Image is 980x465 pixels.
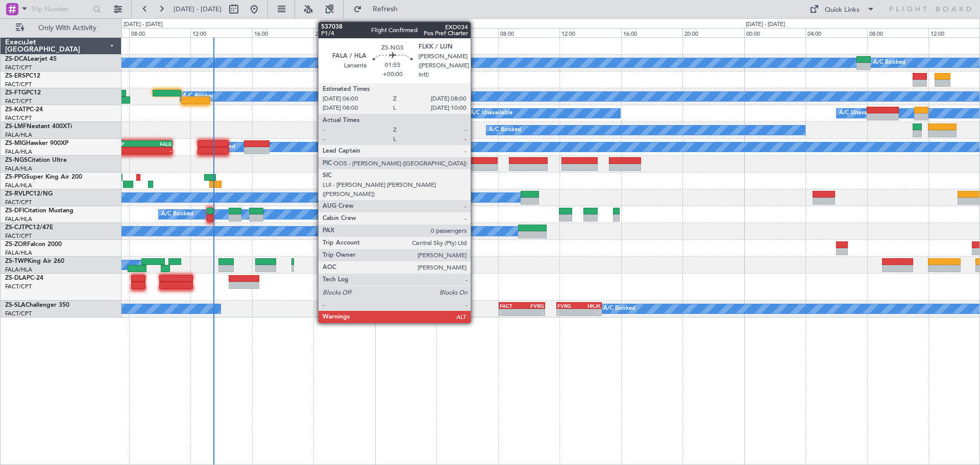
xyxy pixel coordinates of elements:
a: ZS-DCALearjet 45 [5,56,57,62]
a: FALA/HLA [5,131,32,139]
div: 16:00 [621,28,683,37]
div: 04:00 [805,28,867,37]
input: Trip Number [31,2,90,17]
a: FACT/CPT [5,97,32,105]
a: FALA/HLA [5,165,32,173]
div: FACT [500,303,522,309]
a: ZS-DLAPC-24 [5,275,43,281]
span: ZS-NGS [5,157,28,163]
div: - [141,148,171,154]
span: ZS-TWP [5,258,28,264]
div: A/C Booked [603,301,635,316]
div: 20:00 [313,28,375,37]
button: Quick Links [804,1,880,17]
a: FALA/HLA [5,182,32,189]
div: FIMP [112,141,142,147]
div: [DATE] - [DATE] [124,20,163,29]
span: ZS-ZOR [5,241,27,248]
div: 12:00 [559,28,621,37]
span: ZS-DCA [5,56,28,62]
span: ZS-ERS [5,73,26,79]
span: ZS-FTG [5,90,26,96]
div: HKJK [579,303,600,309]
span: ZS-MIG [5,140,26,146]
div: - [500,309,522,315]
a: ZS-LMFNextant 400XTi [5,124,72,130]
div: A/C Unavailable [839,106,881,121]
span: [DATE] - [DATE] [174,5,222,14]
a: ZS-ZORFalcon 2000 [5,241,62,248]
a: FACT/CPT [5,283,32,290]
div: 08:00 [867,28,929,37]
div: A/C Booked [161,207,193,222]
div: A/C Booked [873,55,905,70]
a: ZS-CJTPC12/47E [5,225,53,231]
span: ZS-RVL [5,191,26,197]
a: ZS-KATPC-24 [5,107,43,113]
a: ZS-NGSCitation Ultra [5,157,66,163]
div: 08:00 [129,28,191,37]
a: FACT/CPT [5,114,32,122]
a: FALA/HLA [5,148,32,156]
a: FACT/CPT [5,232,32,240]
a: FACT/CPT [5,64,32,71]
a: ZS-TWPKing Air 260 [5,258,64,264]
span: Refresh [364,6,407,13]
a: FALA/HLA [5,266,32,274]
div: A/C Unavailable [470,106,512,121]
span: ZS-LMF [5,124,27,130]
div: A/C Booked [489,123,521,138]
div: 00:00 [744,28,806,37]
div: - [557,309,579,315]
a: ZS-PPGSuper King Air 200 [5,174,82,180]
div: - [112,148,142,154]
div: 16:00 [252,28,314,37]
div: - [579,309,600,315]
span: ZS-PPG [5,174,26,180]
span: ZS-DFI [5,208,24,214]
button: Refresh [349,1,410,17]
a: FACT/CPT [5,310,32,317]
div: 00:00 [375,28,437,37]
a: ZS-FTGPC12 [5,90,41,96]
a: ZS-SLAChallenger 350 [5,302,69,308]
a: ZS-DFICitation Mustang [5,208,73,214]
a: FACT/CPT [5,199,32,206]
div: FVRG [557,303,579,309]
a: ZS-ERSPC12 [5,73,40,79]
span: ZS-SLA [5,302,26,308]
div: 08:00 [498,28,560,37]
a: FACT/CPT [5,81,32,88]
span: ZS-CJT [5,225,25,231]
div: [DATE] - [DATE] [377,20,416,29]
a: ZS-RVLPC12/NG [5,191,53,197]
div: 12:00 [190,28,252,37]
div: - [522,309,544,315]
button: Only With Activity [11,20,111,36]
div: FALE [141,141,171,147]
div: 04:00 [436,28,498,37]
a: FALA/HLA [5,215,32,223]
span: Only With Activity [27,25,108,32]
a: FALA/HLA [5,249,32,257]
div: FVRG [522,303,544,309]
div: 20:00 [682,28,744,37]
span: ZS-KAT [5,107,26,113]
div: Quick Links [825,5,860,15]
a: ZS-MIGHawker 900XP [5,140,68,146]
div: [DATE] - [DATE] [746,20,785,29]
span: ZS-DLA [5,275,27,281]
